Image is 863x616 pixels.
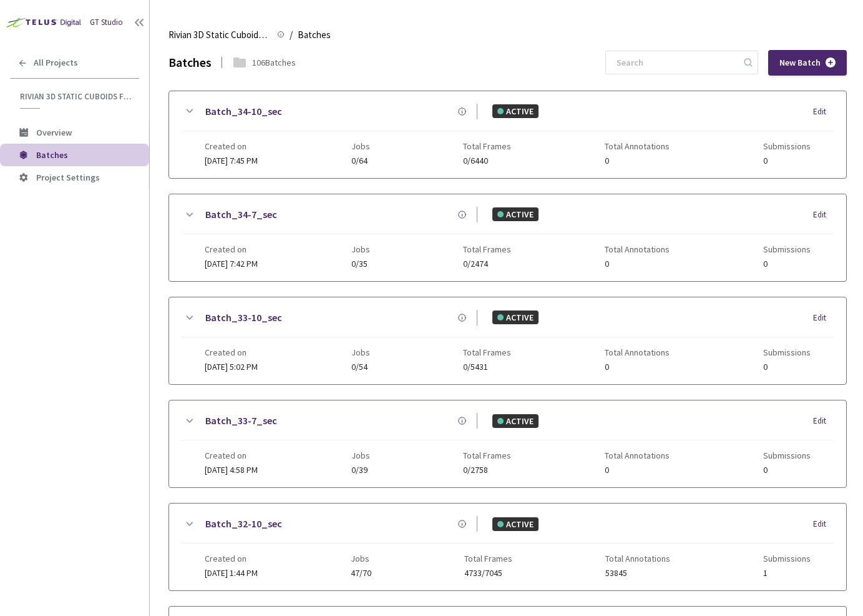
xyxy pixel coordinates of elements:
[290,27,293,42] li: /
[169,504,846,590] div: Batch_32-10_secACTIVEEditCreated on[DATE] 1:44 PMJobs47/70Total Frames4733/7045Total Annotations5...
[351,244,370,254] span: Jobs
[763,156,811,166] span: 0
[351,450,370,460] span: Jobs
[813,312,834,324] div: Edit
[763,362,811,372] span: 0
[763,347,811,357] span: Submissions
[351,156,370,166] span: 0/64
[763,569,811,578] span: 1
[351,347,370,357] span: Jobs
[492,310,539,324] div: ACTIVE
[779,57,821,68] span: New Batch
[252,56,296,69] div: 106 Batches
[205,244,258,254] span: Created on
[205,554,258,564] span: Created on
[605,347,670,357] span: Total Annotations
[763,554,811,564] span: Submissions
[169,194,846,281] div: Batch_34-7_secACTIVEEditCreated on[DATE] 7:42 PMJobs0/35Total Frames0/2474Total Annotations0Submi...
[464,569,512,578] span: 4733/7045
[813,209,834,221] div: Edit
[605,450,670,460] span: Total Annotations
[168,27,270,42] span: Rivian 3D Static Cuboids fixed[2024-25]
[492,104,539,118] div: ACTIVE
[605,156,670,166] span: 0
[205,347,258,357] span: Created on
[205,464,258,475] span: [DATE] 4:58 PM
[205,207,277,222] a: Batch_34-7_sec
[205,104,282,119] a: Batch_34-10_sec
[463,465,511,475] span: 0/2758
[168,52,212,72] div: Batches
[463,141,511,151] span: Total Frames
[463,362,511,372] span: 0/5431
[492,517,539,531] div: ACTIVE
[463,156,511,166] span: 0/6440
[205,258,258,269] span: [DATE] 7:42 PM
[205,450,258,460] span: Created on
[351,554,371,564] span: Jobs
[605,554,670,564] span: Total Annotations
[36,149,68,161] span: Batches
[763,244,811,254] span: Submissions
[205,567,258,579] span: [DATE] 1:44 PM
[763,259,811,269] span: 0
[351,259,370,269] span: 0/35
[36,127,72,138] span: Overview
[205,516,282,532] a: Batch_32-10_sec
[605,569,670,578] span: 53845
[90,16,123,29] div: GT Studio
[169,400,846,487] div: Batch_33-7_secACTIVEEditCreated on[DATE] 4:58 PMJobs0/39Total Frames0/2758Total Annotations0Submi...
[605,244,670,254] span: Total Annotations
[763,141,811,151] span: Submissions
[169,91,846,178] div: Batch_34-10_secACTIVEEditCreated on[DATE] 7:45 PMJobs0/64Total Frames0/6440Total Annotations0Subm...
[605,259,670,269] span: 0
[351,362,370,372] span: 0/54
[205,155,258,166] span: [DATE] 7:45 PM
[464,554,512,564] span: Total Frames
[463,347,511,357] span: Total Frames
[605,141,670,151] span: Total Annotations
[169,297,846,384] div: Batch_33-10_secACTIVEEditCreated on[DATE] 5:02 PMJobs0/54Total Frames0/5431Total Annotations0Subm...
[463,259,511,269] span: 0/2474
[813,415,834,427] div: Edit
[36,172,100,183] span: Project Settings
[20,91,132,102] span: Rivian 3D Static Cuboids fixed[2024-25]
[205,413,277,429] a: Batch_33-7_sec
[351,569,371,578] span: 47/70
[492,207,539,221] div: ACTIVE
[605,362,670,372] span: 0
[605,465,670,475] span: 0
[205,310,282,325] a: Batch_33-10_sec
[609,51,742,74] input: Search
[351,141,370,151] span: Jobs
[34,57,78,68] span: All Projects
[492,414,539,428] div: ACTIVE
[813,518,834,530] div: Edit
[205,361,258,372] span: [DATE] 5:02 PM
[763,465,811,475] span: 0
[298,27,331,42] span: Batches
[463,244,511,254] span: Total Frames
[463,450,511,460] span: Total Frames
[205,141,258,151] span: Created on
[763,450,811,460] span: Submissions
[351,465,370,475] span: 0/39
[813,106,834,118] div: Edit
